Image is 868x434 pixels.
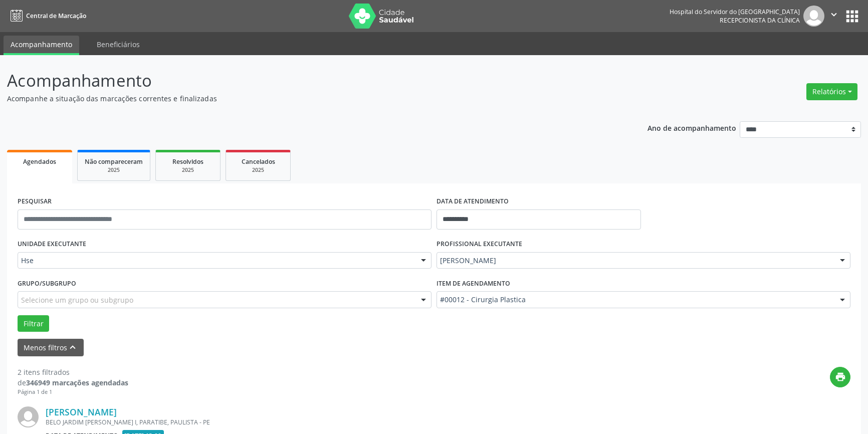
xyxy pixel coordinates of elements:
p: Ano de acompanhamento [647,121,736,134]
div: 2025 [163,166,213,174]
div: 2025 [85,166,143,174]
div: 2 itens filtrados [18,367,128,377]
div: Hospital do Servidor do [GEOGRAPHIC_DATA] [670,8,800,16]
span: Agendados [23,157,56,166]
div: Página 1 de 1 [18,388,128,396]
a: Central de Marcação [7,8,86,24]
a: Beneficiários [90,36,147,53]
span: [PERSON_NAME] [440,256,830,266]
button: Relatórios [806,83,857,100]
span: Central de Marcação [26,12,86,20]
label: Item de agendamento [437,276,510,291]
a: [PERSON_NAME] [46,406,117,417]
img: img [803,6,824,27]
label: UNIDADE EXECUTANTE [18,237,86,252]
img: img [18,406,39,427]
p: Acompanhe a situação das marcações correntes e finalizadas [7,93,605,104]
div: 2025 [233,166,283,174]
span: Recepcionista da clínica [720,16,800,25]
a: Acompanhamento [4,36,79,55]
div: BELO JARDIM [PERSON_NAME] I, PARATIBE, PAULISTA - PE [46,418,700,426]
button: print [830,367,850,387]
label: PROFISSIONAL EXECUTANTE [437,237,522,252]
span: #00012 - Cirurgia Plastica [440,295,830,305]
span: Cancelados [242,157,275,166]
span: Resolvidos [172,157,203,166]
span: Não compareceram [85,157,143,166]
p: Acompanhamento [7,68,605,93]
label: DATA DE ATENDIMENTO [437,194,509,209]
span: Selecione um grupo ou subgrupo [21,295,133,305]
button: Menos filtroskeyboard_arrow_up [18,339,84,356]
label: Grupo/Subgrupo [18,276,76,291]
span: Hse [21,256,411,266]
button: Filtrar [18,315,49,332]
button:  [824,6,843,27]
i:  [828,9,839,20]
i: print [835,371,846,382]
label: PESQUISAR [18,194,52,209]
div: de [18,377,128,388]
strong: 346949 marcações agendadas [26,378,128,387]
button: apps [843,8,861,25]
i: keyboard_arrow_up [67,342,78,353]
